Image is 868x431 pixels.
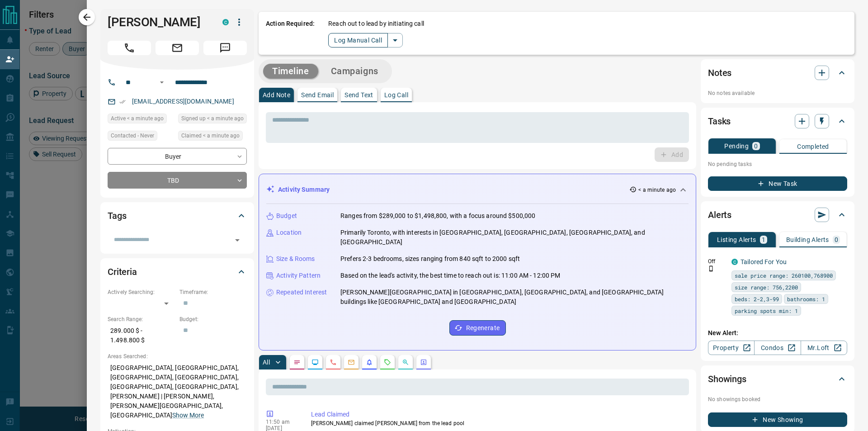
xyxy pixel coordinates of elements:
p: 11:50 am [266,419,297,425]
p: [PERSON_NAME] claimed [PERSON_NAME] from the lead pool [311,419,685,427]
span: Email [156,41,199,55]
div: Criteria [108,261,247,283]
p: New Alert: [708,328,847,338]
div: Wed Aug 13 2025 [108,114,174,126]
h2: Criteria [108,265,137,279]
p: Search Range: [108,315,175,323]
div: condos.ca [222,19,229,25]
p: Activity Summary [278,185,330,194]
p: Listing Alerts [717,237,756,243]
div: Showings [708,368,847,390]
div: TBD [108,172,247,189]
svg: Lead Browsing Activity [311,359,319,366]
button: Show More [172,411,204,420]
div: split button [328,33,403,47]
svg: Listing Alerts [366,359,373,366]
p: Areas Searched: [108,352,247,360]
p: No notes available [708,89,847,97]
svg: Agent Actions [420,359,427,366]
p: Lead Claimed [311,410,685,419]
p: Size & Rooms [276,254,315,264]
p: Add Note [263,92,290,98]
span: bathrooms: 1 [787,294,825,303]
div: Tags [108,205,247,227]
p: Actively Searching: [108,288,175,296]
p: No pending tasks [708,157,847,171]
button: Regenerate [449,320,506,336]
p: < a minute ago [638,186,676,194]
span: Contacted - Never [111,131,154,140]
p: Ranges from $289,000 to $1,498,800, with a focus around $500,000 [340,211,535,221]
p: Completed [797,143,829,150]
button: Timeline [263,64,318,79]
h2: Tags [108,208,126,223]
svg: Calls [330,359,337,366]
p: Timeframe: [179,288,247,296]
h2: Showings [708,372,746,386]
h2: Tasks [708,114,731,128]
span: size range: 756,2200 [735,283,798,292]
h2: Alerts [708,208,731,222]
p: [PERSON_NAME][GEOGRAPHIC_DATA] in [GEOGRAPHIC_DATA], [GEOGRAPHIC_DATA], and [GEOGRAPHIC_DATA] bui... [340,288,689,307]
div: Notes [708,62,847,84]
p: Budget [276,211,297,221]
p: Reach out to lead by initiating call [328,19,424,28]
div: Tasks [708,110,847,132]
svg: Push Notification Only [708,265,714,272]
p: Send Text [344,92,373,98]
div: Buyer [108,148,247,165]
svg: Email Verified [119,99,126,105]
span: Signed up < a minute ago [181,114,244,123]
p: Pending [724,143,749,149]
a: Tailored For You [741,258,787,265]
p: 289.000 $ - 1.498.800 $ [108,323,175,348]
div: Alerts [708,204,847,226]
p: 1 [762,237,765,243]
span: Active < a minute ago [111,114,164,123]
div: Wed Aug 13 2025 [178,114,247,126]
p: 0 [754,143,758,149]
p: Action Required: [266,19,315,47]
span: Message [203,41,247,55]
p: Off [708,257,726,265]
span: parking spots min: 1 [735,306,798,315]
svg: Requests [384,359,391,366]
span: Claimed < a minute ago [181,131,240,140]
span: beds: 2-2,3-99 [735,294,779,303]
div: condos.ca [731,259,738,265]
button: Log Manual Call [328,33,388,47]
button: Campaigns [322,64,387,79]
span: sale price range: 260100,768900 [735,271,833,280]
button: New Showing [708,412,847,427]
svg: Notes [293,359,301,366]
p: [GEOGRAPHIC_DATA], [GEOGRAPHIC_DATA], [GEOGRAPHIC_DATA], [GEOGRAPHIC_DATA], [GEOGRAPHIC_DATA], [G... [108,360,247,423]
p: Location [276,228,302,237]
div: Activity Summary< a minute ago [266,181,689,198]
p: 0 [835,237,838,243]
p: Prefers 2-3 bedrooms, sizes ranging from 840 sqft to 2000 sqft [340,254,520,264]
h2: Notes [708,66,731,80]
p: Based on the lead's activity, the best time to reach out is: 11:00 AM - 12:00 PM [340,271,561,280]
a: [EMAIL_ADDRESS][DOMAIN_NAME] [132,98,234,105]
p: Repeated Interest [276,288,327,297]
p: Activity Pattern [276,271,321,280]
p: Log Call [384,92,408,98]
svg: Opportunities [402,359,409,366]
p: Send Email [301,92,334,98]
p: Primarily Toronto, with interests in [GEOGRAPHIC_DATA], [GEOGRAPHIC_DATA], [GEOGRAPHIC_DATA], and... [340,228,689,247]
a: Mr.Loft [801,341,847,355]
div: Wed Aug 13 2025 [178,131,247,143]
p: No showings booked [708,395,847,403]
button: Open [156,77,167,88]
a: Property [708,341,755,355]
button: Open [231,234,244,246]
p: All [263,359,270,365]
h1: [PERSON_NAME] [108,15,209,29]
svg: Emails [348,359,355,366]
button: New Task [708,176,847,191]
p: Budget: [179,315,247,323]
a: Condos [754,341,801,355]
p: Building Alerts [786,237,829,243]
span: Call [108,41,151,55]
